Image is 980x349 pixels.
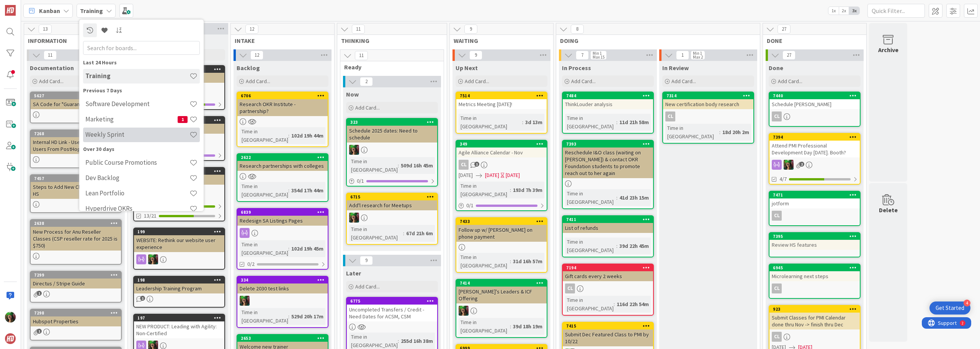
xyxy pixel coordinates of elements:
div: 2638New Process for Anu Reseller Classes (CSP reseller rate for 2025 is $750) [31,220,121,251]
div: 198 [134,277,224,283]
div: 7415 [563,323,653,329]
div: SL [769,160,860,170]
div: SL [134,254,224,264]
span: Add Card... [246,78,270,85]
div: 6706Research OKR Institute - partnership? [237,92,328,116]
span: 27 [777,25,791,34]
img: SL [148,254,158,264]
span: THINKING [341,37,437,44]
span: Add Card... [355,104,380,111]
span: Add Card... [671,78,696,85]
div: 6775 [350,298,437,304]
h4: Hyperdrive OKRs [85,205,189,212]
span: Add Card... [39,78,64,85]
img: Visit kanbanzone.com [5,5,16,16]
div: jotform [769,198,860,208]
div: 7393 [566,141,653,147]
div: 7299 [34,272,121,278]
div: Time in [GEOGRAPHIC_DATA] [240,127,288,144]
div: Max 15 [593,55,604,59]
div: Previous 7 Days [83,87,200,95]
span: : [398,337,399,345]
h4: Lean Portfolio [85,189,189,197]
div: 199WEBSITE: Rethink our website user experience [134,228,224,252]
div: 4 [964,300,970,306]
div: 198 [137,277,224,283]
div: 6775 [347,298,437,305]
div: 7440 [773,93,860,98]
span: 11 [44,51,57,60]
div: 0/1 [347,176,437,186]
img: SL [349,213,359,223]
div: SL [347,145,437,155]
div: ThinkLouder analysis [563,99,653,109]
div: CL [772,332,782,342]
span: Add Card... [778,78,802,85]
div: 7484ThinkLouder analysis [563,92,653,109]
div: Open Get Started checklist, remaining modules: 4 [929,301,970,315]
div: 41d 23h 15m [617,193,651,202]
div: Reschedule I&O class (waiting on [PERSON_NAME]) & contact OKR Foundation students to promote reac... [563,147,653,178]
div: 199 [137,229,224,234]
input: Quick Filter... [867,4,925,18]
div: Schedule 2025 dates: Need to schedule [347,126,437,143]
div: 7433Follow up w/ [PERSON_NAME] on phone payment [456,218,547,242]
div: Get Started [936,304,964,312]
div: CL [563,283,653,293]
div: 7299 [31,272,121,279]
span: 12 [250,51,263,60]
div: 7414 [456,280,547,287]
div: Time in [GEOGRAPHIC_DATA] [565,114,616,131]
div: 7514 [456,92,547,99]
div: Steps to Add New Class or Trainer to HS [31,182,121,199]
div: Delete 2030 test links [237,283,328,293]
div: Agile Alliance Calendar - Nov [456,147,547,157]
span: : [398,161,399,170]
div: Attend PMI Professional Development Day [DATE]. Booth? [769,141,860,157]
div: 7514Metrics Meeting [DATE]! [456,92,547,109]
img: SL [5,312,16,323]
span: 13 [39,25,52,34]
div: 529d 20h 17m [289,312,325,321]
div: [PERSON_NAME]'s Leaders & ICF Offering [456,287,547,303]
span: 13/21 [144,212,157,220]
div: [DATE] [506,171,520,179]
div: CL [663,111,753,121]
div: List of refunds [563,223,653,233]
div: Time in [GEOGRAPHIC_DATA] [565,189,616,206]
div: Max 2 [693,55,703,59]
span: Later [346,269,361,277]
div: 2622 [241,155,328,160]
div: 2622 [237,154,328,161]
span: 0/2 [247,260,255,268]
div: 0/1 [456,201,547,210]
span: 9 [464,25,477,34]
div: Research OKR Institute - partnership? [237,99,328,116]
div: Submit Classes for PMI Calendar done thru Nov -> finish thru Dec [769,313,860,329]
div: 7268Internal HD Link - Use to Hide Internal Users From PostHog Data [31,130,121,154]
span: WAITING [454,37,544,44]
div: 923Submit Classes for PMI Calendar done thru Nov -> finish thru Dec [769,306,860,329]
div: 2 [40,3,42,9]
div: 6706 [241,93,328,98]
div: 199 [134,228,224,235]
div: Archive [878,45,898,54]
span: : [288,312,289,321]
div: 7394 [773,134,860,140]
div: 7414[PERSON_NAME]'s Leaders & ICF Offering [456,280,547,303]
div: 7471 [773,192,860,198]
div: 6715Add'l research for Meetups [347,193,437,210]
div: 7415 [566,323,653,329]
img: SL [784,160,794,170]
div: CL [769,111,860,121]
div: Leadership Training Program [134,283,224,293]
div: 323 [350,120,437,125]
div: CL [772,211,782,221]
div: Time in [GEOGRAPHIC_DATA] [459,114,522,131]
div: 198Leadership Training Program [134,277,224,293]
div: 509d 16h 45m [399,161,435,170]
span: 9 [469,51,482,60]
h4: Marketing [85,115,178,123]
div: 2653 [237,335,328,342]
div: 7440 [769,92,860,99]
